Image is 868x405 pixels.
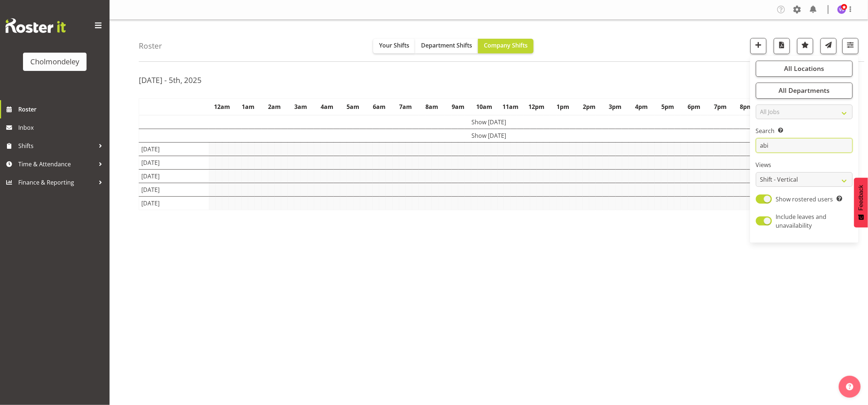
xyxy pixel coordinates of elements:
[261,98,288,115] th: 2am
[139,115,839,129] td: Show [DATE]
[858,185,864,211] span: Feedback
[393,98,419,115] th: 7am
[756,61,853,77] button: All Locations
[18,140,95,151] span: Shifts
[756,138,853,153] input: Search
[419,98,445,115] th: 8am
[373,39,415,53] button: Your Shifts
[366,98,393,115] th: 6am
[340,98,366,115] th: 5am
[550,98,576,115] th: 1pm
[484,41,528,49] span: Company Shifts
[846,383,853,390] img: help-xxl-2.png
[854,178,868,227] button: Feedback - Show survey
[18,104,106,115] span: Roster
[837,5,846,14] img: victoria-spackman5507.jpg
[209,98,235,115] th: 12am
[139,196,209,210] td: [DATE]
[139,183,209,196] td: [DATE]
[139,129,839,142] td: Show [DATE]
[5,18,66,33] img: Rosterit website logo
[821,38,837,54] button: Send a list of all shifts for the selected filtered period to all rostered employees.
[842,38,859,54] button: Filter Shifts
[576,98,602,115] th: 2pm
[707,98,734,115] th: 7pm
[379,41,409,49] span: Your Shifts
[288,98,314,115] th: 3am
[471,98,497,115] th: 10am
[139,75,202,85] h2: [DATE] - 5th, 2025
[776,195,833,203] span: Show rostered users
[421,41,472,49] span: Department Shifts
[524,98,550,115] th: 12pm
[750,38,766,54] button: Add a new shift
[139,169,209,183] td: [DATE]
[18,177,95,188] span: Finance & Reporting
[655,98,681,115] th: 5pm
[139,142,209,156] td: [DATE]
[30,56,79,67] div: Cholmondeley
[681,98,707,115] th: 6pm
[628,98,655,115] th: 4pm
[139,156,209,169] td: [DATE]
[774,38,790,54] button: Download a PDF of the roster according to the set date range.
[784,64,824,73] span: All Locations
[779,86,830,95] span: All Departments
[776,213,827,230] span: Include leaves and unavailability
[18,159,95,170] span: Time & Attendance
[18,122,106,133] span: Inbox
[235,98,261,115] th: 1am
[445,98,471,115] th: 9am
[478,39,534,53] button: Company Shifts
[797,38,813,54] button: Highlight an important date within the roster.
[756,83,853,99] button: All Departments
[415,39,478,53] button: Department Shifts
[139,42,162,50] h4: Roster
[756,160,853,169] label: Views
[497,98,524,115] th: 11am
[602,98,628,115] th: 3pm
[756,126,853,135] label: Search
[314,98,340,115] th: 4am
[733,98,760,115] th: 8pm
